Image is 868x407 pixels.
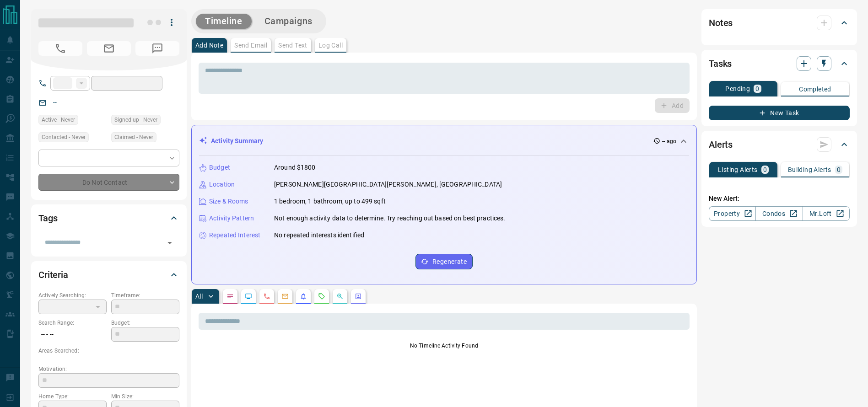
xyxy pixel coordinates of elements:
p: Min Size: [111,392,179,401]
button: Campaigns [255,14,322,29]
div: Do Not Contact [38,174,179,191]
svg: Notes [226,293,234,300]
span: Active - Never [42,115,75,124]
p: -- ago [662,137,676,145]
button: Timeline [196,14,252,29]
p: Motivation: [38,365,179,373]
h2: Tags [38,211,57,225]
p: Pending [725,86,750,92]
p: Areas Searched: [38,347,179,355]
p: New Alert: [709,194,850,203]
p: 0 [763,166,767,173]
span: Contacted - Never [42,133,86,142]
p: No Timeline Activity Found [199,342,690,350]
a: Mr.Loft [803,206,850,221]
div: Tags [38,207,179,229]
a: Property [709,206,756,221]
p: Activity Summary [211,136,263,146]
span: Signed up - Never [114,115,157,124]
button: New Task [709,106,850,120]
p: Actively Searching: [38,291,107,300]
p: All [195,293,203,300]
p: Budget [209,163,230,172]
p: Home Type: [38,392,107,401]
p: Listing Alerts [718,166,758,173]
a: Condos [755,206,803,221]
p: Location [209,180,235,189]
span: No Number [38,41,82,56]
div: Notes [709,12,850,34]
button: Regenerate [415,254,473,269]
p: Completed [799,86,831,92]
p: Add Note [195,42,223,48]
p: Search Range: [38,319,107,327]
div: Tasks [709,53,850,75]
a: -- [53,99,57,106]
span: No Email [87,41,131,56]
svg: Calls [263,293,270,300]
div: Activity Summary-- ago [199,133,689,150]
svg: Lead Browsing Activity [245,293,252,300]
button: Open [163,236,176,249]
h2: Tasks [709,56,732,71]
h2: Alerts [709,137,733,152]
svg: Emails [281,293,289,300]
h2: Criteria [38,268,68,282]
p: [PERSON_NAME][GEOGRAPHIC_DATA][PERSON_NAME], [GEOGRAPHIC_DATA] [274,180,502,189]
p: Timeframe: [111,291,179,300]
span: No Number [135,41,179,56]
svg: Agent Actions [355,293,362,300]
p: Building Alerts [788,166,831,173]
p: Activity Pattern [209,214,254,223]
svg: Listing Alerts [300,293,307,300]
p: Not enough activity data to determine. Try reaching out based on best practices. [274,214,506,223]
p: 0 [837,166,841,173]
p: Size & Rooms [209,197,248,206]
svg: Opportunities [336,293,344,300]
p: 1 bedroom, 1 bathroom, up to 499 sqft [274,197,386,206]
p: -- - -- [38,327,107,342]
div: Alerts [709,134,850,155]
h2: Notes [709,16,733,30]
p: 0 [755,86,759,92]
p: Repeated Interest [209,230,260,240]
p: Budget: [111,319,179,327]
p: No repeated interests identified [274,230,364,240]
p: Around $1800 [274,163,316,172]
svg: Requests [318,293,325,300]
div: Criteria [38,264,179,286]
span: Claimed - Never [114,133,153,142]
